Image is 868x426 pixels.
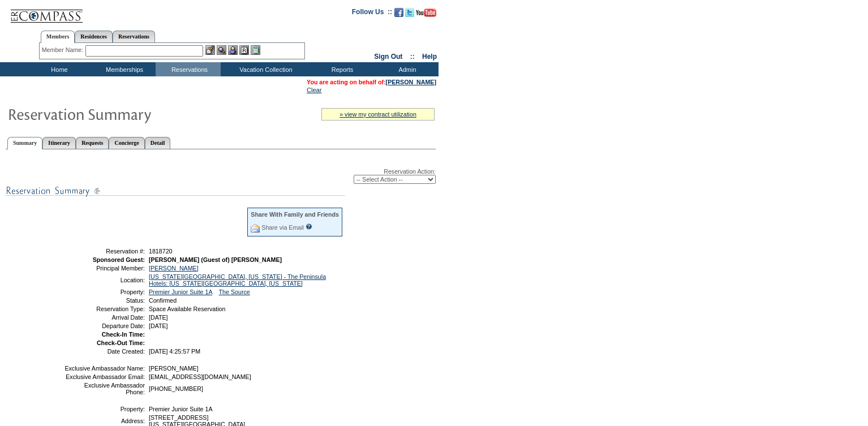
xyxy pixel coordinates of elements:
[410,53,415,61] span: ::
[219,289,250,295] a: The Source
[64,348,145,355] td: Date Created:
[64,265,145,272] td: Principal Member:
[149,348,200,355] span: [DATE] 4:25:57 PM
[149,256,282,263] span: [PERSON_NAME] (Guest of) [PERSON_NAME]
[149,406,213,412] span: Premier Junior Suite 1A
[239,45,249,55] img: Reservations
[251,211,339,218] div: Share With Family and Friends
[42,45,85,55] div: Member Name:
[405,8,414,17] img: Follow us on Twitter
[149,365,199,372] span: [PERSON_NAME]
[373,62,439,76] td: Admin
[149,289,212,295] a: Premier Junior Suite 1A
[97,339,145,346] strong: Check-Out Time:
[308,62,373,76] td: Reports
[149,248,173,255] span: 1818720
[261,224,304,231] a: Share via Email
[7,102,234,125] img: Reservaton Summary
[64,273,145,287] td: Location:
[25,62,91,76] td: Home
[416,11,436,18] a: Subscribe to our YouTube Channel
[64,297,145,304] td: Status:
[64,289,145,295] td: Property:
[307,79,436,85] span: You are acting on behalf of:
[76,137,109,149] a: Requests
[394,8,403,17] img: Become our fan on Facebook
[109,137,144,149] a: Concierge
[64,373,145,380] td: Exclusive Ambassador Email:
[422,53,437,61] a: Help
[405,11,414,18] a: Follow us on Twitter
[228,45,238,55] img: Impersonate
[374,53,402,61] a: Sign Out
[149,305,225,312] span: Space Available Reservation
[217,45,226,55] img: View
[64,305,145,312] td: Reservation Type:
[352,7,392,20] td: Follow Us ::
[149,273,326,287] a: [US_STATE][GEOGRAPHIC_DATA], [US_STATE] - The Peninsula Hotels: [US_STATE][GEOGRAPHIC_DATA], [US_...
[75,31,113,42] a: Residences
[93,256,145,263] strong: Sponsored Guest:
[149,265,199,272] a: [PERSON_NAME]
[205,45,215,55] img: b_edit.gif
[64,365,145,372] td: Exclusive Ambassador Name:
[221,62,308,76] td: Vacation Collection
[7,137,42,149] a: Summary
[394,11,403,18] a: Become our fan on Facebook
[41,31,75,43] a: Members
[145,137,171,149] a: Detail
[149,297,177,304] span: Confirmed
[416,8,436,17] img: Subscribe to our YouTube Channel
[64,406,145,412] td: Property:
[149,314,168,321] span: [DATE]
[306,223,312,230] input: What is this?
[386,79,436,85] a: [PERSON_NAME]
[6,168,436,184] div: Reservation Action:
[64,382,145,395] td: Exclusive Ambassador Phone:
[340,111,416,118] a: » view my contract utilization
[64,314,145,321] td: Arrival Date:
[156,62,221,76] td: Reservations
[149,373,251,380] span: [EMAIL_ADDRESS][DOMAIN_NAME]
[6,184,345,198] img: subTtlResSummary.gif
[149,322,168,329] span: [DATE]
[91,62,156,76] td: Memberships
[113,31,155,42] a: Reservations
[64,322,145,329] td: Departure Date:
[307,87,321,93] a: Clear
[42,137,76,149] a: Itinerary
[149,385,203,392] span: [PHONE_NUMBER]
[251,45,260,55] img: b_calculator.gif
[64,248,145,255] td: Reservation #:
[102,331,145,338] strong: Check-In Time:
